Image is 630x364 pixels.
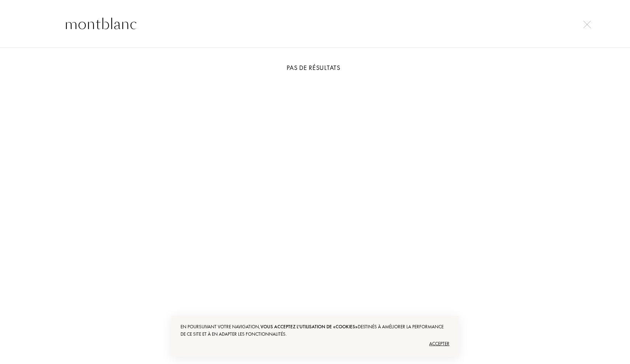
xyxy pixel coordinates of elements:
[57,63,573,73] div: Pas de résultats
[181,323,449,338] div: En poursuivant votre navigation, destinés à améliorer la performance de ce site et à en adapter l...
[181,338,449,350] div: Accepter
[583,21,591,28] img: cross.svg
[260,324,358,330] span: vous acceptez l'utilisation de «cookies»
[50,13,580,35] input: Rechercher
